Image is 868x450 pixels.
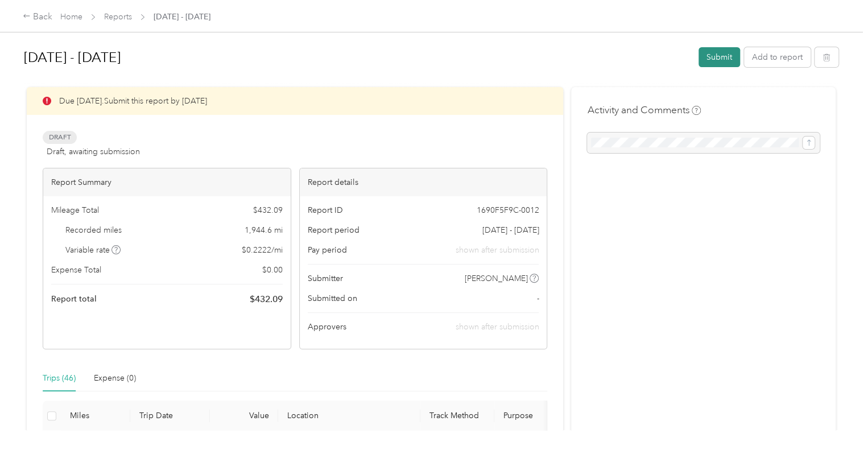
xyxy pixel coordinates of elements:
[23,10,52,24] div: Back
[51,204,99,216] span: Mileage Total
[482,224,539,236] span: [DATE] - [DATE]
[253,204,283,216] span: $ 432.09
[65,244,121,256] span: Variable rate
[308,273,343,284] span: Submitter
[47,146,140,158] span: Draft, awaiting submission
[455,322,539,332] span: shown after submission
[27,87,563,115] div: Due [DATE]. Submit this report by [DATE]
[308,244,347,256] span: Pay period
[308,292,357,304] span: Submitted on
[698,47,740,67] button: Submit
[51,264,101,276] span: Expense Total
[420,401,494,432] th: Track Method
[455,244,539,256] span: shown after submission
[308,204,343,216] span: Report ID
[465,273,528,284] span: [PERSON_NAME]
[494,401,580,432] th: Purpose
[262,264,283,276] span: $ 0.00
[536,292,539,304] span: -
[242,244,283,256] span: $ 0.2222 / mi
[308,321,346,333] span: Approvers
[308,224,359,236] span: Report period
[300,168,547,196] div: Report details
[245,224,283,236] span: 1,944.6 mi
[65,224,122,236] span: Recorded miles
[744,47,811,67] button: Add to report
[476,204,539,216] span: 1690F5F9C-0012
[130,401,210,432] th: Trip Date
[104,12,132,22] a: Reports
[154,11,210,23] span: [DATE] - [DATE]
[250,292,283,306] span: $ 432.09
[24,44,691,71] h1: Sep 1 - 30, 2025
[60,12,82,22] a: Home
[43,372,76,385] div: Trips (46)
[587,103,701,117] h4: Activity and Comments
[61,401,130,432] th: Miles
[804,386,868,450] iframe: Everlance-gr Chat Button Frame
[43,168,291,196] div: Report Summary
[210,401,278,432] th: Value
[278,401,420,432] th: Location
[51,293,97,305] span: Report total
[43,131,77,144] span: Draft
[94,372,136,385] div: Expense (0)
